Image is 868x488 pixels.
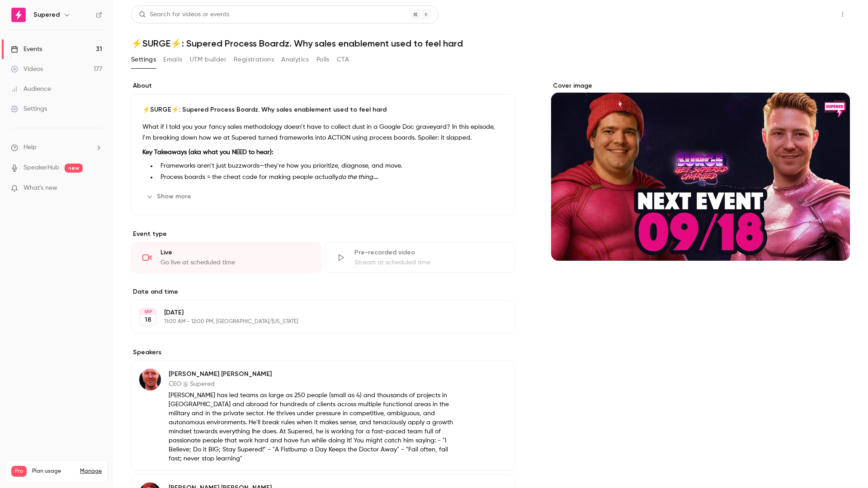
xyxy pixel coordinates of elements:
p: [PERSON_NAME] [PERSON_NAME] [169,370,456,379]
span: new [65,164,83,173]
div: Settings [11,104,47,113]
button: CTA [337,52,349,67]
p: [PERSON_NAME] has led teams as large as 250 people (small as 4) and thousands of projects in [GEO... [169,391,456,463]
button: Show more [142,189,197,204]
img: Supered [11,8,26,22]
p: 18 [145,315,151,324]
button: Settings [131,52,156,67]
button: Polls [316,52,330,67]
button: Registrations [234,52,274,67]
div: Stream at scheduled time [354,258,504,267]
a: Manage [80,468,102,475]
p: Event type [131,230,515,239]
em: do the thing [338,174,373,180]
img: Matt Bolian [139,369,161,390]
span: Pro [11,466,27,477]
button: UTM builder [190,52,226,67]
label: About [131,81,515,90]
p: ⚡️SURGE⚡️: Supered Process Boardz. Why sales enablement used to feel hard [142,105,504,114]
div: Events [11,45,42,54]
section: Cover image [551,81,850,261]
div: Pre-recorded videoStream at scheduled time [325,242,515,273]
p: [DATE] [164,308,467,317]
li: help-dropdown-opener [11,143,102,152]
div: Audience [11,84,51,94]
button: Share [793,5,828,23]
li: Process boards = the cheat code for making people actually . [157,173,504,182]
span: What's new [24,183,57,193]
div: SEP [140,309,156,315]
div: Pre-recorded video [354,248,504,257]
iframe: Noticeable Trigger [91,184,102,192]
p: CEO @ Supered [169,380,456,389]
strong: Key Takeaways (aka what you NEED to hear): [142,149,273,155]
div: Matt Bolian[PERSON_NAME] [PERSON_NAME]CEO @ Supered[PERSON_NAME] has led teams as large as 250 pe... [131,361,515,471]
div: Videos [11,65,43,74]
li: Frameworks aren’t just buzzwords—they’re how you prioritize, diagnose, and move. [157,161,504,171]
label: Date and time [131,287,515,296]
span: Plan usage [32,468,75,475]
h1: ⚡️SURGE⚡️: Supered Process Boardz. Why sales enablement used to feel hard [131,38,850,49]
a: SpeakerHub [24,163,59,173]
h6: Supered [33,10,60,19]
div: Live [160,248,310,257]
div: Go live at scheduled time [160,258,310,267]
label: Speakers [131,348,515,357]
label: Cover image [551,81,850,90]
p: What if I told you your fancy sales methodology doesn’t have to collect dust in a Google Doc grav... [142,122,504,143]
button: Emails [163,52,182,67]
button: Analytics [281,52,309,67]
span: Help [24,143,37,152]
div: LiveGo live at scheduled time [131,242,321,273]
div: Search for videos or events [139,10,229,19]
p: 11:00 AM - 12:00 PM, [GEOGRAPHIC_DATA]/[US_STATE] [164,318,467,325]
